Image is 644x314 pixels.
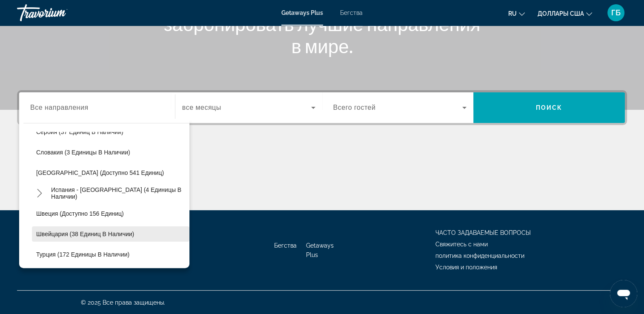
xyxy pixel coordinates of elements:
[340,9,363,16] a: Бегства
[32,226,189,242] button: Выберите направление: Швейцария (доступно 38 единиц)
[605,4,627,22] button: Пользовательское меню
[36,251,129,258] span: Турция (172 единицы в наличии)
[32,124,189,140] button: Выберите направление: Сербия (доступно 37 единиц)
[32,206,189,221] button: Выберите направление: Швеция (доступно 156 единиц)
[611,9,621,17] span: ГБ
[19,119,189,268] div: Варианты направлений
[36,210,124,217] span: Швеция (доступно 156 единиц)
[435,252,524,259] a: политика конфиденциальности
[435,229,531,236] a: ЧАСТО ЗАДАВАЕМЫЕ ВОПРОСЫ
[51,186,185,200] span: Испания - [GEOGRAPHIC_DATA] (4 единицы в наличии)
[32,186,47,201] button: Переключить Испания - Канарские острова (доступно 4 единицы) подменю
[435,264,497,271] a: Условия и положения
[333,104,376,111] span: Всего гостей
[538,10,584,17] span: Доллары США
[281,9,323,16] a: Getaways Plus
[508,7,525,20] button: Изменение языка
[81,299,165,306] span: © 2025 Все права защищены.
[536,104,563,111] span: Поиск
[47,186,189,201] button: Выберите направление: Испания - Канарские острова (4 единицы в наличии)
[36,169,164,176] span: [GEOGRAPHIC_DATA] (доступно 541 единиц)
[17,2,102,24] a: Травориум
[36,231,134,237] span: Швейцария (38 единиц в наличии)
[19,92,625,123] div: Виджет поиска
[32,247,189,262] button: Выберите направление: Турция (доступно 172 единиц)
[610,280,637,307] iframe: Кнопка запуска окна обмена сообщениями
[32,165,189,180] button: Выберите направление: Испания (доступно 541 единиц)
[508,10,517,17] span: ru
[538,7,592,20] button: Изменить валюту
[473,92,625,123] button: Искать
[30,104,89,111] span: Все направления
[274,242,297,249] a: Бегства
[30,103,164,113] input: Выберите направление
[306,242,334,258] a: Getaways Plus
[182,104,221,111] span: все месяцы
[32,145,189,160] button: Выберите направление: Словакия (3 единицы в наличии)
[36,149,130,156] span: Словакия (3 единицы в наличии)
[435,241,488,248] a: Свяжитесь с нами
[36,128,123,135] span: Сербия (37 единиц в наличии)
